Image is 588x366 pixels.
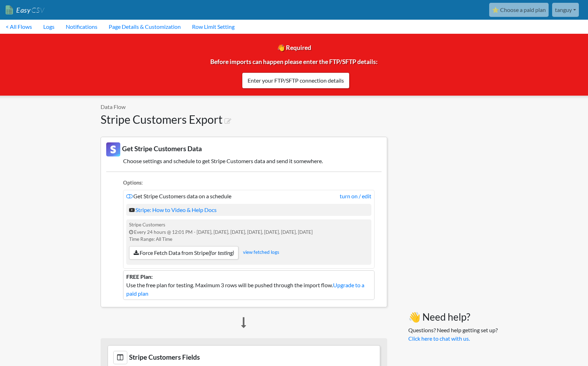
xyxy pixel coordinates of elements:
div: Stripe Customers Every 24 hours @ 12:01 PM - [DATE], [DATE], [DATE], [DATE], [DATE], [DATE], [DAT... [126,219,371,265]
a: EasyCSV [6,3,44,17]
h5: Choose settings and schedule to get Stripe Customers data and send it somewhere. [106,158,382,164]
a: Stripe: How to Video & Help Docs [129,206,217,213]
a: Row Limit Setting [186,20,240,34]
a: Enter your FTP/SFTP connection details [242,72,350,89]
a: ⭐ Choose a paid plan [489,3,549,17]
h3: 👋 Need help? [408,311,498,323]
li: Use the free plan for testing. Maximum 3 rows will be pushed through the import flow. [123,270,375,300]
a: Force Fetch Data from Stripe(for testing) [129,246,238,259]
li: Options: [123,179,375,188]
span: CSV [31,6,44,14]
p: Data Flow [101,103,387,111]
h3: Get Stripe Customers Data [106,142,382,156]
p: Questions? Need help getting set up? [408,326,498,343]
img: Stripe Customers [106,142,120,156]
a: Notifications [60,20,103,34]
a: Logs [38,20,60,34]
span: 👋 Required Before imports can happen please enter the FTP/SFTP details: [210,44,378,82]
a: Page Details & Customization [103,20,186,34]
li: Get Stripe Customers data on a schedule [123,190,375,269]
i: (for testing) [209,249,234,256]
a: view fetched logs [243,250,279,255]
a: turn on / edit [340,192,371,200]
a: Click here to chat with us. [408,335,470,342]
h1: Stripe Customers Export [101,113,387,126]
b: FREE Plan: [126,273,153,280]
h3: Stripe Customers Fields [113,351,375,364]
a: tanguy [552,3,579,17]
